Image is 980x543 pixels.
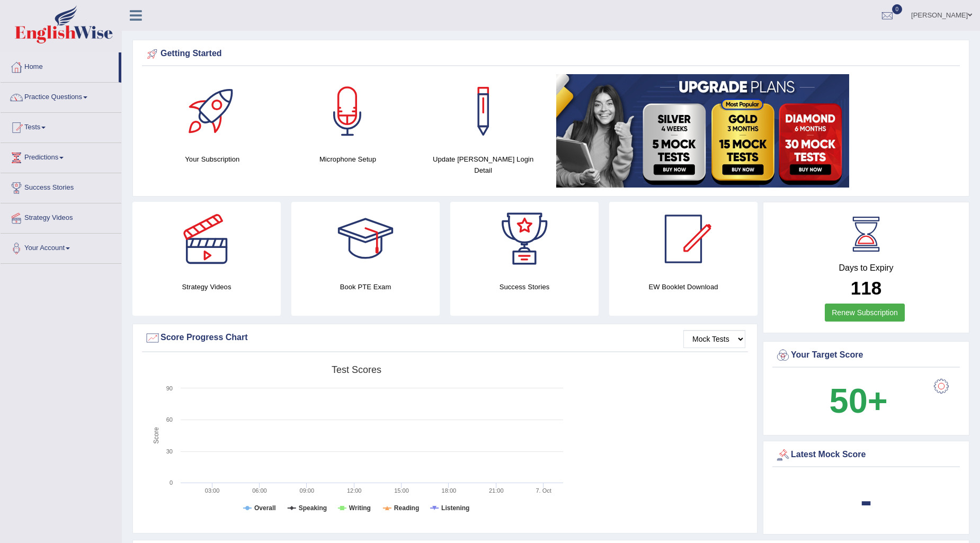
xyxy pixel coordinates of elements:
a: Practice Questions [1,83,121,109]
b: - [860,481,872,520]
text: 21:00 [489,487,504,494]
a: Tests [1,113,121,139]
h4: Microphone Setup [286,154,411,165]
a: Your Account [1,234,121,260]
div: Latest Mock Score [775,447,957,463]
h4: Update [PERSON_NAME] Login Detail [421,154,546,176]
text: 18:00 [442,487,457,494]
tspan: Speaking [299,504,327,512]
tspan: Writing [349,504,371,512]
h4: Book PTE Exam [291,281,440,292]
h4: Your Subscription [150,154,275,165]
a: Strategy Videos [1,203,121,230]
tspan: Test scores [332,364,381,375]
text: 60 [166,416,173,423]
a: Home [1,52,119,79]
h4: EW Booklet Download [609,281,758,292]
tspan: Reading [394,504,419,512]
h4: Days to Expiry [775,263,957,273]
text: 06:00 [252,487,267,494]
a: Predictions [1,143,121,170]
div: Getting Started [145,46,957,62]
text: 09:00 [300,487,315,494]
text: 12:00 [347,487,362,494]
tspan: Score [153,427,160,444]
span: 0 [892,4,903,14]
text: 15:00 [394,487,409,494]
h4: Success Stories [450,281,599,292]
div: Score Progress Chart [145,330,745,346]
h4: Strategy Videos [132,281,281,292]
img: small5.jpg [556,74,849,188]
text: 90 [166,385,173,391]
b: 118 [851,278,881,298]
tspan: 7. Oct [536,487,551,494]
text: 30 [166,448,173,455]
a: Renew Subscription [825,304,905,322]
text: 0 [170,479,173,486]
tspan: Overall [254,504,276,512]
b: 50+ [830,381,888,420]
text: 03:00 [205,487,220,494]
tspan: Listening [441,504,469,512]
div: Your Target Score [775,348,957,363]
a: Success Stories [1,173,121,200]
